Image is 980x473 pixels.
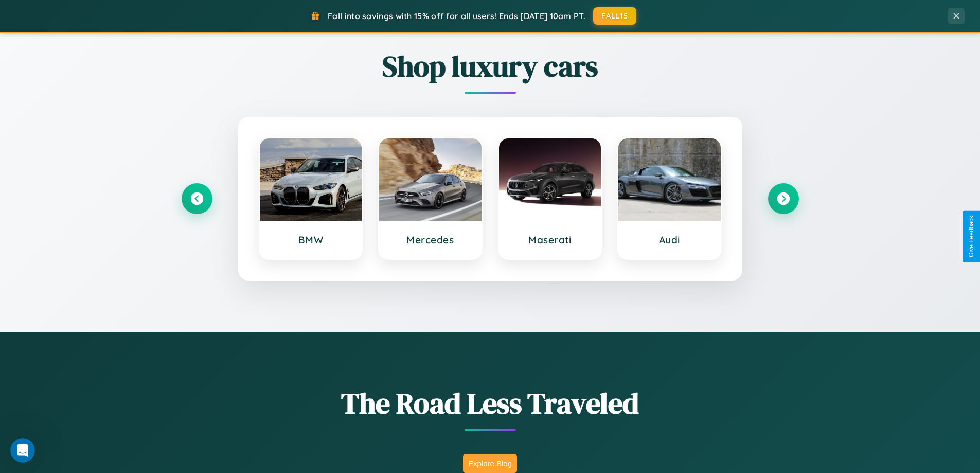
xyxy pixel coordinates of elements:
h3: BMW [270,234,352,246]
h2: Shop luxury cars [182,46,799,86]
iframe: Intercom live chat [10,438,35,463]
button: FALL15 [593,7,636,25]
h1: The Road Less Traveled [182,383,799,423]
button: Explore Blog [463,454,517,473]
h3: Audi [629,234,710,246]
h3: Maserati [509,234,591,246]
div: Give Feedback [968,216,975,257]
h3: Mercedes [389,234,471,246]
span: Fall into savings with 15% off for all users! Ends [DATE] 10am PT. [328,11,585,21]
